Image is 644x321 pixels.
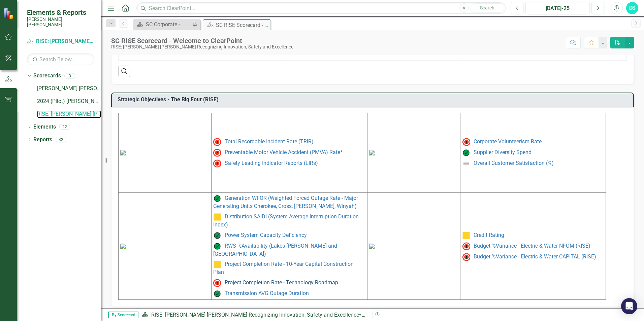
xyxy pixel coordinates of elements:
button: DS [626,2,638,14]
img: Not Meeting Target [213,159,221,168]
div: SC Corporate - Welcome to ClearPoint [146,20,190,29]
a: RISE: [PERSON_NAME] [PERSON_NAME] Recognizing Innovation, Safety and Excellence [37,110,101,118]
img: On Target [213,290,221,298]
a: Credit Rating [474,232,504,238]
h3: Strategic Objectives - The Big Four (RISE) [118,97,630,103]
input: Search Below... [27,53,94,65]
a: [PERSON_NAME] [PERSON_NAME] CORPORATE Balanced Scorecard [37,85,101,93]
a: Elements [33,123,56,131]
a: Scorecards [33,72,61,80]
div: SC RISE Scorecard - Welcome to ClearPoint [216,21,269,29]
img: Above MAX Target [213,138,221,146]
img: Not Defined [462,159,470,168]
img: Caution [462,231,470,240]
span: Search [480,5,494,10]
img: On Target [213,242,221,250]
a: Project Completion Rate - Technology Roadmap [225,279,338,286]
img: Above MAX Target [462,242,470,250]
div: [DATE]-25 [528,4,587,12]
div: 3 [64,73,75,79]
div: 32 [56,137,66,142]
a: Total Recordable Incident Rate (TRIR) [225,138,314,145]
a: Budget %Variance - Electric & Water NFOM (RISE) [474,243,590,249]
img: On Target [462,149,470,157]
img: Caution [213,213,221,221]
img: mceclip4%20v2.png [369,150,375,155]
img: On Target [213,194,221,203]
span: By Scorecard [108,312,138,318]
a: Project Completion Rate - 10-Year Capital Construction Plan [213,261,354,276]
button: Search [471,3,504,13]
img: Caution [213,260,221,269]
a: Supplier Diversity Spend [474,149,532,155]
div: Open Intercom Messenger [621,298,637,314]
a: RISE: [PERSON_NAME] [PERSON_NAME] Recognizing Innovation, Safety and Excellence [151,312,359,318]
div: 22 [59,124,70,130]
span: Elements & Reports [27,8,94,16]
img: mceclip2%20v4.png [120,244,126,249]
img: Below MIN Target [462,138,470,146]
img: ClearPoint Strategy [3,8,15,20]
a: Generation WFOR (Weighted Forced Outage Rate - Major Generating Units Cherokee, Cross, [PERSON_NA... [213,195,358,209]
a: Preventable Motor Vehicle Accident (PMVA) Rate* [225,149,343,155]
img: Not Meeting Target [213,279,221,287]
a: 2024 (Pilot) [PERSON_NAME] [PERSON_NAME] Corporate Scorecard [37,98,101,105]
img: mceclip0%20v11.png [120,150,126,155]
a: Transmission AVG Outage Duration [225,290,309,296]
a: RWS %Availability (Lakes [PERSON_NAME] and [GEOGRAPHIC_DATA]) [213,243,337,257]
small: [PERSON_NAME] [PERSON_NAME] [27,16,94,28]
a: Distribution SAIDI (System Average Interruption Duration Index) [213,213,359,228]
a: Overall Customer Satisfaction (%) [474,160,554,166]
a: SC Corporate - Welcome to ClearPoint [135,20,190,29]
a: Corporate Volunteerism Rate [474,138,542,145]
a: Safety Leading Indicator Reports (LIRs) [225,160,318,166]
a: RISE: [PERSON_NAME] [PERSON_NAME] Recognizing Innovation, Safety and Excellence [27,38,94,45]
a: Power System Capacity Deficiency [225,232,307,238]
img: Below MIN Target [462,253,470,261]
img: mceclip3%20v4.png [369,244,375,249]
a: Reports [33,136,52,144]
div: » [142,311,367,319]
div: SC RISE Scorecard - Welcome to ClearPoint [111,37,293,44]
div: RISE: [PERSON_NAME] [PERSON_NAME] Recognizing Innovation, Safety and Excellence [111,44,293,49]
input: Search ClearPoint... [136,2,506,14]
img: Not Meeting Target [213,149,221,157]
button: [DATE]-25 [525,2,590,14]
img: On Target [213,231,221,240]
a: Budget %Variance - Electric & Water CAPITAL (RISE) [474,253,596,260]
